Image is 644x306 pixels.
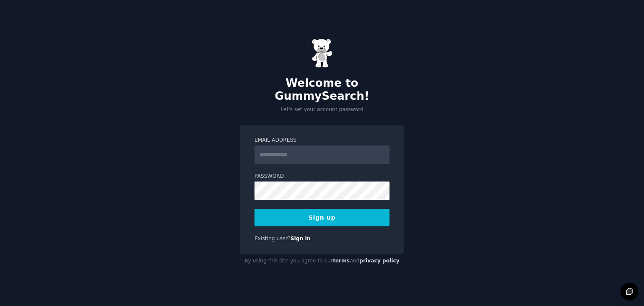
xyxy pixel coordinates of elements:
[240,77,404,103] h2: Welcome to GummySearch!
[359,258,400,264] a: privacy policy
[254,173,390,180] label: Password
[333,258,350,264] a: terms
[240,254,404,268] div: By using this site you agree to our and
[312,39,332,68] img: Gummy Bear
[240,106,404,114] p: Let's set your account password
[291,236,311,241] a: Sign in
[254,137,390,144] label: Email Address
[254,236,291,241] span: Existing user?
[254,209,390,226] button: Sign up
